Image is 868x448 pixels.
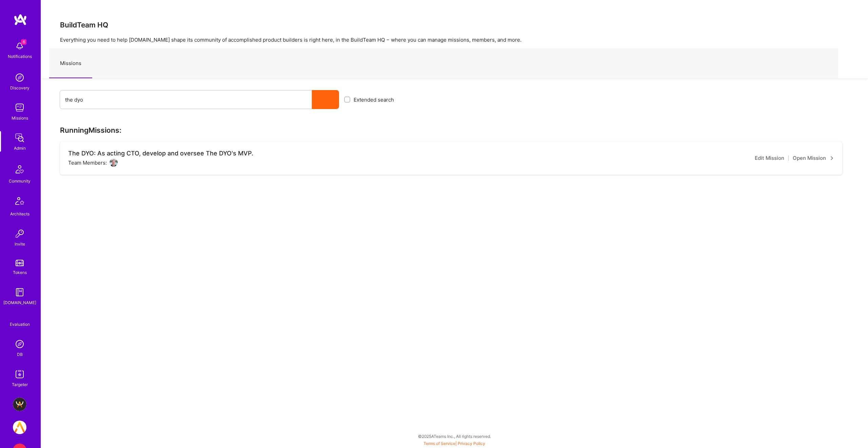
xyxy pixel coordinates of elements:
img: Skill Targeter [13,367,26,381]
div: Architects [10,210,29,217]
div: Discovery [10,84,29,91]
div: Team Members: [68,158,118,167]
a: Privacy Policy [458,441,485,446]
div: DB [17,351,23,358]
img: teamwork [13,101,26,114]
span: 6 [21,39,26,45]
span: | [423,441,485,446]
img: BuildTeam [13,398,26,411]
a: Open Mission [793,154,834,162]
img: tokens [16,260,24,266]
div: [DOMAIN_NAME] [3,299,36,306]
img: discovery [13,71,26,84]
div: Evaluation [10,321,30,328]
div: Targeter [12,381,28,388]
div: Invite [15,240,25,248]
div: Notifications [8,53,32,60]
img: bell [13,39,26,53]
img: Community [12,161,28,177]
div: Tokens [13,269,27,276]
div: Admin [14,145,26,152]
span: Extended search [354,96,394,103]
h3: BuildTeam HQ [60,21,849,29]
a: Terms of Service [423,441,455,446]
div: © 2025 ATeams Inc., All rights reserved. [41,428,868,445]
img: admin teamwork [13,131,26,145]
div: The DYO: As acting CTO, develop and oversee The DYO's MVP. [68,150,253,157]
h3: Running Missions: [60,126,849,134]
i: icon Search [323,97,328,102]
a: Missions [49,49,92,78]
img: Architects [12,194,28,210]
div: Community [9,177,31,185]
input: What type of mission are you looking for? [65,91,307,108]
i: icon ArrowRight [830,156,834,160]
a: BuildTeam [11,398,28,411]
img: guide book [13,285,26,299]
div: Missions [12,114,28,122]
img: A.Team: internal dev team - join us in developing the A.Team platform [13,421,26,434]
a: Edit Mission [755,154,784,162]
img: Invite [13,227,26,240]
i: icon SelectionTeam [17,316,22,321]
img: Admin Search [13,337,26,351]
img: logo [14,14,27,26]
p: Everything you need to help [DOMAIN_NAME] shape its community of accomplished product builders is... [60,36,849,43]
a: A.Team: internal dev team - join us in developing the A.Team platform [11,421,28,434]
img: User Avatar [110,158,118,167]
